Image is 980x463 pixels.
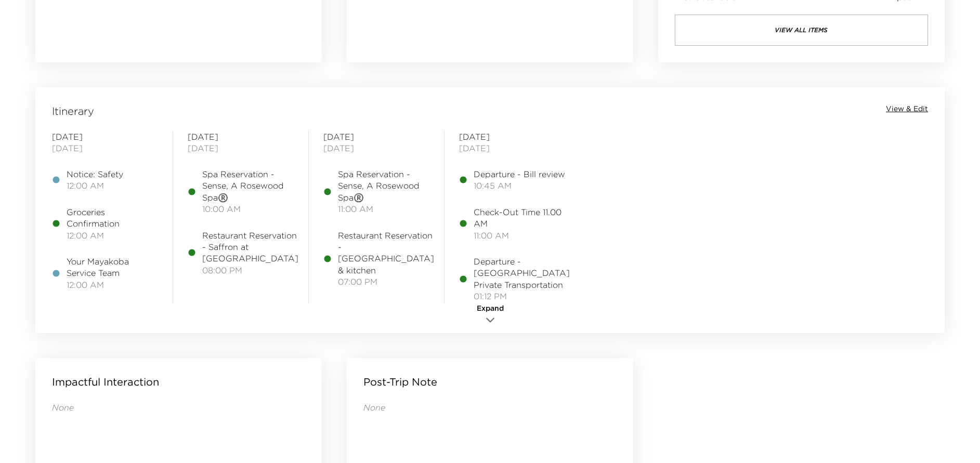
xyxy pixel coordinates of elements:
[188,142,294,154] span: [DATE]
[363,375,437,389] p: Post-Trip Note
[363,402,617,413] p: None
[202,230,298,264] span: Restaurant Reservation - Saffron at [GEOGRAPHIC_DATA]
[52,131,158,142] span: [DATE]
[323,142,429,154] span: [DATE]
[338,203,429,215] span: 11:00 AM
[67,279,158,290] span: 12:00 AM
[67,230,158,241] span: 12:00 AM
[459,142,565,154] span: [DATE]
[675,15,928,46] button: view all items
[202,203,294,215] span: 10:00 AM
[886,104,928,114] button: View & Edit
[67,256,158,279] span: Your Mayakoba Service Team
[474,256,570,290] span: Departure - [GEOGRAPHIC_DATA] Private Transportation
[52,402,305,413] p: None
[338,230,434,276] span: Restaurant Reservation - [GEOGRAPHIC_DATA] & kitchen
[474,206,565,230] span: Check-Out Time 11.00 AM
[474,290,570,302] span: 01:12 PM
[474,230,565,241] span: 11:00 AM
[464,303,516,328] button: Expand
[477,303,504,314] span: Expand
[202,264,298,276] span: 08:00 PM
[338,168,429,203] span: Spa Reservation - Sense, A Rosewood Spa®️
[323,131,429,142] span: [DATE]
[338,276,434,287] span: 07:00 PM
[52,142,158,154] span: [DATE]
[474,180,565,191] span: 10:45 AM
[202,168,294,203] span: Spa Reservation - Sense, A Rosewood Spa®️
[52,375,159,389] p: Impactful Interaction
[188,131,294,142] span: [DATE]
[67,180,123,191] span: 12:00 AM
[474,168,565,180] span: Departure - Bill review
[52,104,94,118] span: Itinerary
[459,131,565,142] span: [DATE]
[67,206,158,230] span: Groceries Confirmation
[67,168,123,180] span: Notice: Safety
